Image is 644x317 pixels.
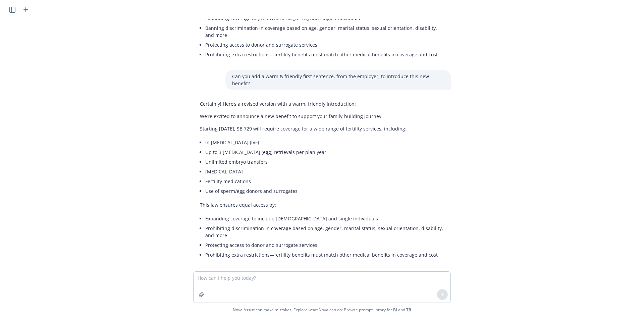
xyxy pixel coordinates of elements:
li: Prohibiting discrimination in coverage based on age, gender, marital status, sexual orientation, ... [205,223,444,240]
p: We’re excited to announce a new benefit to support your family-building journey. [200,113,444,120]
li: Expanding coverage to include [DEMOGRAPHIC_DATA] and single individuals [205,214,444,223]
p: This law ensures equal access by: [200,201,444,208]
span: Nova Assist can make mistakes. Explore what Nova can do: Browse prompt library for and [3,303,641,317]
a: BI [393,307,397,313]
p: Starting [DATE], SB 729 will require coverage for a wide range of fertility services, including: [200,125,444,132]
li: Protecting access to donor and surrogate services [205,40,444,50]
li: Fertility medications [205,176,444,186]
p: Can you add a warm & friendly first sentence, from the employer, to introduce this new benefit? [232,73,444,87]
li: Unlimited embryo transfers [205,157,444,167]
li: Use of sperm/egg donors and surrogates [205,186,444,196]
li: [MEDICAL_DATA] [205,167,444,176]
li: Protecting access to donor and surrogate services [205,240,444,250]
li: Prohibiting extra restrictions—fertility benefits must match other medical benefits in coverage a... [205,250,444,260]
a: TR [406,307,411,313]
li: In [MEDICAL_DATA] (IVF) [205,138,444,147]
li: Up to 3 [MEDICAL_DATA] (egg) retrievals per plan year [205,147,444,157]
p: Certainly! Here’s a revised version with a warm, friendly introduction: [200,100,444,107]
li: Banning discrimination in coverage based on age, gender, marital status, sexual orientation, disa... [205,23,444,40]
li: Prohibiting extra restrictions—fertility benefits must match other medical benefits in coverage a... [205,50,444,59]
